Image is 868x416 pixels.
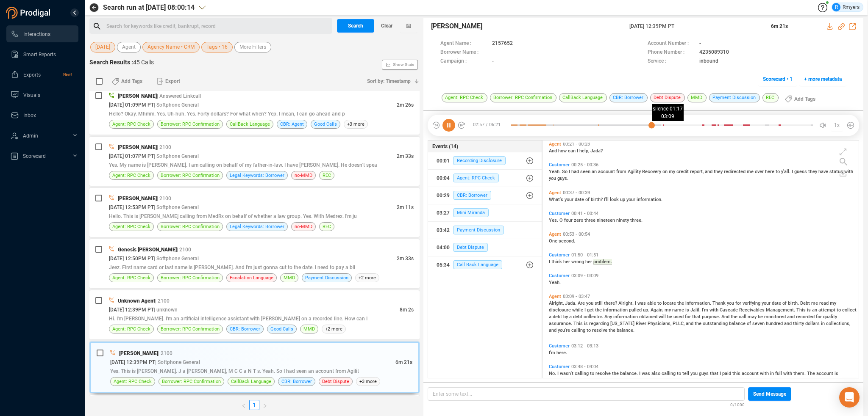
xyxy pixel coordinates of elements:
[559,218,564,223] span: O
[428,204,542,221] button: 03:27Mini Miranda
[635,300,637,306] span: I
[747,321,752,326] span: of
[154,256,199,262] span: | Softphone General
[586,300,595,306] span: you
[362,74,420,88] button: Sort by: Timestamp
[574,218,584,223] span: zero
[587,307,595,313] span: get
[23,113,36,118] span: Inbox
[563,259,571,264] span: her
[592,169,598,174] span: an
[95,42,110,52] span: [DATE]
[107,74,147,88] button: Add Tags
[831,119,843,131] button: 1x
[437,206,450,220] div: 03:27
[780,92,821,106] button: Add Tags
[344,120,368,129] span: +3 more
[604,314,613,320] span: Any
[618,300,635,306] span: Alright.
[648,321,673,326] span: Physicians,
[322,325,346,333] span: +2 more
[453,260,502,269] span: Call Back Language
[453,226,504,234] span: Payment Discussion
[580,169,592,174] span: seen
[620,197,626,202] span: up
[735,300,743,306] span: for
[676,169,690,174] span: credit
[663,300,677,306] span: locate
[812,307,818,313] span: an
[558,148,568,154] span: how
[157,93,201,99] span: | Answered Linkcall
[109,256,154,262] span: [DATE] 12:50PM PT
[590,148,603,154] span: Jada?
[161,223,220,231] span: Borrower: RPC Confirmation
[109,111,345,117] span: Hello? Okay. Mhmm. Yes. Uh-huh. Yes. Forty dollars? For what when? Yep. I mean, I can go ahead and p
[805,321,821,326] span: dollars
[804,72,842,86] span: + more metadata
[562,169,569,174] span: So
[743,300,762,306] span: verifying
[118,144,157,150] span: [PERSON_NAME]
[819,300,830,306] span: read
[662,169,669,174] span: on
[382,60,418,70] button: Show Stats
[628,169,642,174] span: Agility
[549,218,559,223] span: Yes.
[112,274,150,282] span: Agent: RPC Check
[117,42,141,52] button: Agent
[239,42,266,52] span: More Filters
[549,169,562,174] span: Yeah.
[667,314,673,320] span: be
[355,273,379,282] span: +2 more
[637,197,662,202] span: information.
[587,328,592,333] span: to
[428,152,542,169] button: 00:01Recording Disclosure
[284,274,295,282] span: MMD
[642,169,662,174] span: Recovery
[685,314,692,320] span: for
[553,314,563,320] span: debt
[731,314,739,320] span: the
[579,148,590,154] span: help,
[397,153,414,159] span: 2m 33s
[63,66,72,83] span: New!
[109,264,355,270] span: Jeez. First name card or last name is [PERSON_NAME]. And I'm just gonna cut to the date. I need t...
[585,197,591,202] span: of
[348,19,363,33] span: Search
[685,300,712,306] span: information.
[629,307,643,313] span: pulled
[572,307,584,313] span: while
[834,118,840,132] span: 1x
[584,218,597,223] span: three
[230,171,284,179] span: Legal Keywords: Borrower
[428,222,542,239] button: 03:42Payment Discussion
[337,19,374,33] button: Search
[837,307,842,313] span: to
[109,204,154,210] span: [DATE] 12:53PM PT
[161,171,220,179] span: Borrower: RPC Confirmation
[323,223,331,231] span: REC
[792,169,794,174] span: I
[595,307,603,313] span: the
[776,169,781,174] span: to
[397,256,414,262] span: 2m 33s
[6,7,53,19] img: prodigal-logo
[154,102,199,108] span: | Softphone General
[11,25,72,42] a: Interactions
[161,120,220,128] span: Borrower: RPC Confirmation
[393,14,414,116] span: Show Stats
[685,307,690,313] span: is
[799,72,846,86] button: + more metadata
[23,52,56,58] span: Smart Reports
[781,169,792,174] span: y'all.
[161,274,220,282] span: Borrower: RPC Confirmation
[559,238,575,244] span: second.
[549,307,572,313] span: disclosure
[643,307,651,313] span: up.
[669,169,676,174] span: my
[573,321,584,326] span: This
[821,321,826,326] span: in
[807,307,812,313] span: is
[686,321,695,326] span: and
